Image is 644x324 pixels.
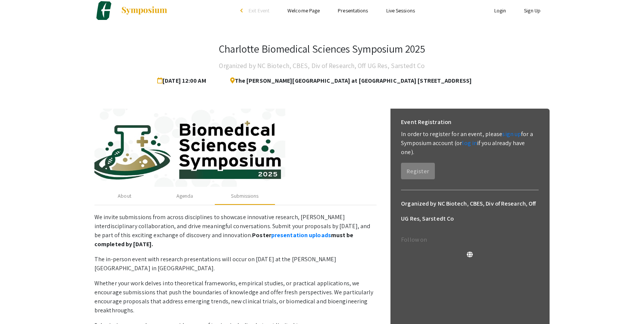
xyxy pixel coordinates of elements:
p: Follow on [401,235,539,244]
a: presentation uploads [271,231,331,239]
a: Sign Up [524,7,541,14]
a: Welcome Page [287,7,320,14]
span: [DATE] 12:00 AM [157,73,209,88]
a: sign up [502,130,521,138]
a: Charlotte Biomedical Sciences Symposium 2025 [94,1,168,20]
a: Live Sessions [386,7,415,14]
div: About [118,192,131,200]
img: Symposium by ForagerOne [121,6,168,15]
img: Charlotte Biomedical Sciences Symposium 2025 [94,1,113,20]
h6: Organized by NC Biotech, CBES, Div of Research, Off UG Res, Sarstedt Co [401,196,539,226]
a: log in [462,139,477,147]
img: c1384964-d4cf-4e9d-8fb0-60982fefffba.jpg [94,109,377,187]
p: We invite submissions from across disciplines to showcase innovative research, [PERSON_NAME] inte... [94,213,377,249]
span: The [PERSON_NAME][GEOGRAPHIC_DATA] at [GEOGRAPHIC_DATA] [STREET_ADDRESS] [224,73,472,88]
a: Presentations [338,7,368,14]
h6: Event Registration [401,115,451,130]
h3: Charlotte Biomedical Sciences Symposium 2025 [219,42,425,55]
a: Login [494,7,506,14]
div: Submissions [231,192,258,200]
button: Register [401,163,435,179]
span: Exit Event [249,7,269,14]
p: Whether your work delves into theoretical frameworks, empirical studies, or practical application... [94,279,377,315]
h4: Organized by NC Biotech, CBES, Div of Research, Off UG Res, Sarstedt Co [219,58,425,73]
div: Agenda [176,192,193,200]
div: arrow_back_ios [240,8,245,13]
p: In order to register for an event, please for a Symposium account (or if you already have one). [401,130,539,157]
iframe: Chat [6,290,32,318]
p: The in-person event with research presentations will occur on [DATE] at the [PERSON_NAME][GEOGRAP... [94,255,377,273]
